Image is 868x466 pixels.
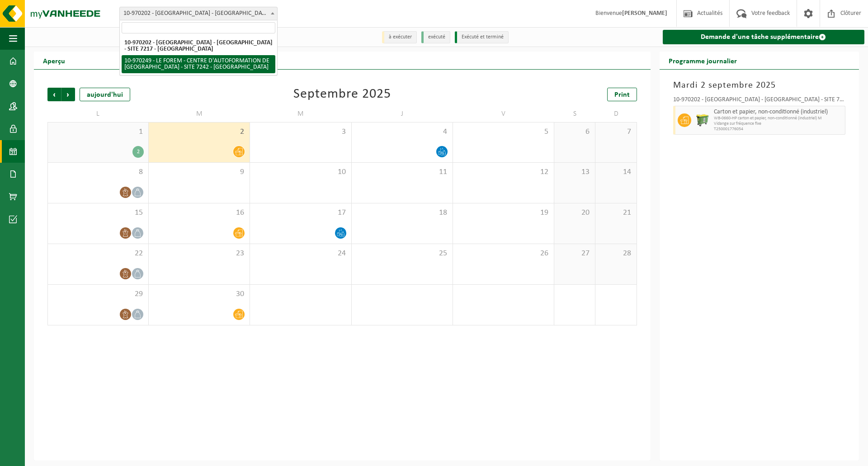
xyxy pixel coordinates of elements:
[250,106,351,122] td: M
[122,55,275,73] li: 10-970249 - LE FOREM - CENTRE D'AUTOFORMATION DE [GEOGRAPHIC_DATA] - SITE 7242 - [GEOGRAPHIC_DATA]
[153,127,245,137] span: 2
[255,127,346,137] span: 3
[600,208,632,218] span: 21
[673,79,845,92] h3: Mardi 2 septembre 2025
[52,127,144,137] span: 1
[696,113,709,127] img: WB-0660-HPE-GN-51
[595,106,637,122] td: D
[559,249,590,259] span: 27
[458,249,549,259] span: 26
[614,91,630,99] span: Print
[455,31,509,43] li: Exécuté et terminé
[47,88,61,101] span: Précédent
[120,7,277,20] span: 10-970202 - LE FOREM - NAMUR - SITE 7217 - NAMUR
[52,289,144,299] span: 29
[149,106,250,122] td: M
[382,31,417,43] li: à exécuter
[153,208,245,218] span: 16
[122,37,275,55] li: 10-970202 - [GEOGRAPHIC_DATA] - [GEOGRAPHIC_DATA] - SITE 7217 - [GEOGRAPHIC_DATA]
[458,167,549,177] span: 12
[356,167,448,177] span: 11
[714,121,843,127] span: Vidange sur fréquence fixe
[600,127,632,137] span: 7
[153,249,245,259] span: 23
[61,88,75,101] span: Suivant
[293,88,391,101] div: Septembre 2025
[458,208,549,218] span: 19
[52,249,144,259] span: 22
[52,167,144,177] span: 8
[453,106,554,122] td: V
[119,7,278,20] span: 10-970202 - LE FOREM - NAMUR - SITE 7217 - NAMUR
[607,88,637,101] a: Print
[34,52,74,69] h2: Aperçu
[622,10,667,17] strong: [PERSON_NAME]
[255,249,346,259] span: 24
[660,52,746,69] h2: Programme journalier
[153,167,245,177] span: 9
[421,31,450,43] li: exécuté
[559,208,590,218] span: 20
[559,127,590,137] span: 6
[714,116,843,121] span: WB-0660-HP carton et papier, non-conditionné (industriel) M
[255,208,346,218] span: 17
[673,97,845,106] div: 10-970202 - [GEOGRAPHIC_DATA] - [GEOGRAPHIC_DATA] - SITE 7217 - [GEOGRAPHIC_DATA]
[714,127,843,132] span: T250001776054
[255,167,346,177] span: 10
[47,106,149,122] td: L
[458,127,549,137] span: 5
[356,127,448,137] span: 4
[714,108,843,116] span: Carton et papier, non-conditionné (industriel)
[132,146,144,158] div: 2
[554,106,595,122] td: S
[600,249,632,259] span: 28
[352,106,453,122] td: J
[356,249,448,259] span: 25
[663,30,864,44] a: Demande d'une tâche supplémentaire
[52,208,144,218] span: 15
[80,88,130,101] div: aujourd'hui
[559,167,590,177] span: 13
[600,167,632,177] span: 14
[356,208,448,218] span: 18
[153,289,245,299] span: 30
